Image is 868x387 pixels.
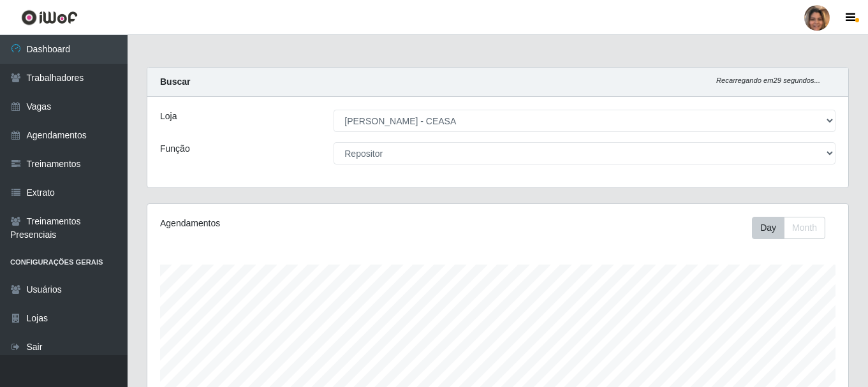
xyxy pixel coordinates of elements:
[752,217,835,239] div: Toolbar with button groups
[716,77,820,84] i: Recarregando em 29 segundos...
[21,10,78,26] img: CoreUI Logo
[752,217,825,239] div: First group
[160,110,177,123] label: Loja
[784,217,825,239] button: Month
[160,217,430,230] div: Agendamentos
[752,217,784,239] button: Day
[160,77,190,87] strong: Buscar
[160,142,190,156] label: Função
